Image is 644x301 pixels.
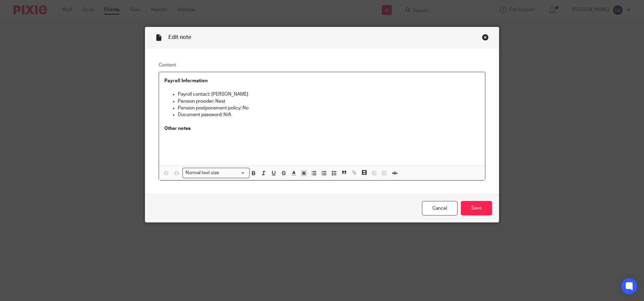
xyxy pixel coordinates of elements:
div: Search for option [182,168,250,178]
label: Content [159,62,485,68]
p: Document password: N/A [178,111,480,118]
input: Search for option [221,169,246,177]
p: Payroll contact: [PERSON_NAME] [178,91,480,98]
a: Cancel [422,201,458,215]
span: Edit note [168,35,191,40]
input: Save [461,201,492,215]
p: Pension postponement policy: No [178,105,480,111]
strong: Payroll Information [164,79,208,83]
p: Pension provider: Nest [178,98,480,105]
span: Normal text size [184,169,221,177]
div: Close this dialog window [482,34,489,41]
strong: Other notes [164,126,191,131]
